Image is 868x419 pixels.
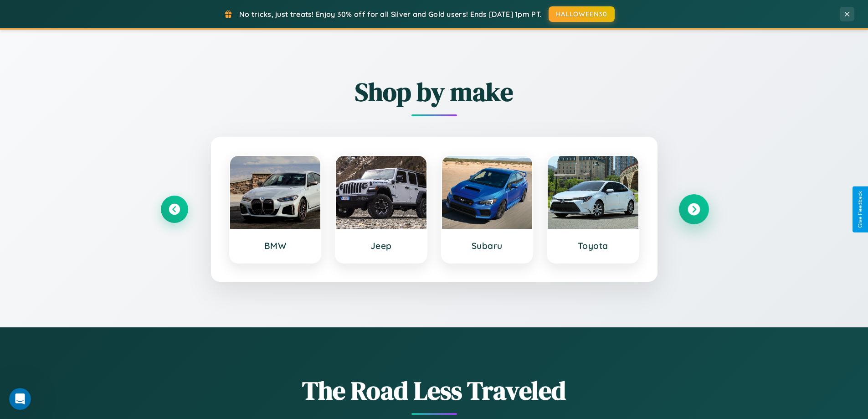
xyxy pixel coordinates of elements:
iframe: Intercom live chat [9,388,31,410]
h1: The Road Less Traveled [161,373,708,408]
h2: Shop by make [161,74,708,109]
h3: Toyota [557,240,629,251]
button: HALLOWEEN30 [549,6,615,22]
span: No tricks, just treats! Enjoy 30% off for all Silver and Gold users! Ends [DATE] 1pm PT. [239,10,542,19]
h3: BMW [239,240,312,251]
div: Give Feedback [857,191,863,228]
h3: Subaru [451,240,524,251]
h3: Jeep [345,240,417,251]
